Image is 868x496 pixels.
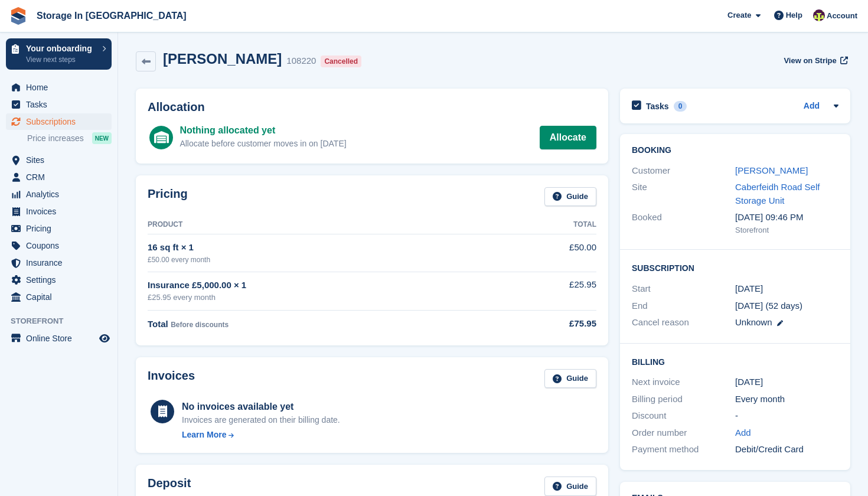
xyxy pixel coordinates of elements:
[27,133,84,144] span: Price increases
[632,426,735,440] div: Order number
[6,152,112,168] a: menu
[632,299,735,313] div: End
[500,216,596,234] th: Total
[148,319,168,329] span: Total
[26,44,96,53] p: Your onboarding
[26,169,97,185] span: CRM
[26,237,97,254] span: Coupons
[6,113,112,130] a: menu
[632,443,735,456] div: Payment method
[735,282,763,296] time: 2025-11-13 01:00:00 UTC
[182,429,226,441] div: Learn More
[6,289,112,305] a: menu
[544,369,596,389] a: Guide
[26,186,97,203] span: Analytics
[735,426,751,440] a: Add
[735,376,838,389] div: [DATE]
[735,409,838,423] div: -
[735,443,838,456] div: Debit/Credit Card
[26,54,96,65] p: View next steps
[779,51,850,70] a: View on Stripe
[26,220,97,237] span: Pricing
[148,292,500,304] div: £25.95 every month
[11,315,118,327] span: Storefront
[321,56,361,67] div: Cancelled
[540,126,596,149] a: Allocate
[6,79,112,96] a: menu
[6,330,112,347] a: menu
[26,203,97,220] span: Invoices
[26,272,97,288] span: Settings
[735,301,802,311] span: [DATE] (52 days)
[6,254,112,271] a: menu
[6,38,112,70] a: Your onboarding View next steps
[182,400,340,414] div: No invoices available yet
[6,186,112,203] a: menu
[171,321,229,329] span: Before discounts
[92,132,112,144] div: NEW
[26,289,97,305] span: Capital
[632,211,735,236] div: Booked
[500,272,596,310] td: £25.95
[148,279,500,292] div: Insurance £5,000.00 × 1
[6,169,112,185] a: menu
[632,355,838,367] h2: Billing
[632,376,735,389] div: Next invoice
[632,282,735,296] div: Start
[632,393,735,406] div: Billing period
[32,6,191,25] a: Storage In [GEOGRAPHIC_DATA]
[632,262,838,273] h2: Subscription
[735,224,838,236] div: Storefront
[148,477,191,496] h2: Deposit
[632,316,735,329] div: Cancel reason
[646,101,669,112] h2: Tasks
[97,331,112,345] a: Preview store
[727,9,751,21] span: Create
[27,132,112,145] a: Price increases NEW
[148,187,188,207] h2: Pricing
[500,234,596,272] td: £50.00
[6,237,112,254] a: menu
[6,272,112,288] a: menu
[735,165,808,175] a: [PERSON_NAME]
[544,187,596,207] a: Guide
[26,79,97,96] span: Home
[26,152,97,168] span: Sites
[148,100,596,114] h2: Allocation
[735,317,772,327] span: Unknown
[735,182,820,205] a: Caberfeidh Road Self Storage Unit
[674,101,687,112] div: 0
[632,181,735,207] div: Site
[735,393,838,406] div: Every month
[26,96,97,113] span: Tasks
[180,138,346,150] div: Allocate before customer moves in on [DATE]
[827,10,857,22] span: Account
[786,9,802,21] span: Help
[544,477,596,496] a: Guide
[180,123,346,138] div: Nothing allocated yet
[163,51,282,67] h2: [PERSON_NAME]
[182,429,340,441] a: Learn More
[148,254,500,265] div: £50.00 every month
[182,414,340,426] div: Invoices are generated on their billing date.
[286,54,316,68] div: 108220
[26,254,97,271] span: Insurance
[148,216,500,234] th: Product
[6,96,112,113] a: menu
[500,317,596,331] div: £75.95
[804,100,820,113] a: Add
[26,113,97,130] span: Subscriptions
[632,146,838,155] h2: Booking
[632,409,735,423] div: Discount
[784,55,836,67] span: View on Stripe
[6,220,112,237] a: menu
[9,7,27,25] img: stora-icon-8386f47178a22dfd0bd8f6a31ec36ba5ce8667c1dd55bd0f319d3a0aa187defe.svg
[148,369,195,389] h2: Invoices
[26,330,97,347] span: Online Store
[735,211,838,224] div: [DATE] 09:46 PM
[6,203,112,220] a: menu
[813,9,825,21] img: Colin Wood
[632,164,735,178] div: Customer
[148,241,500,254] div: 16 sq ft × 1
